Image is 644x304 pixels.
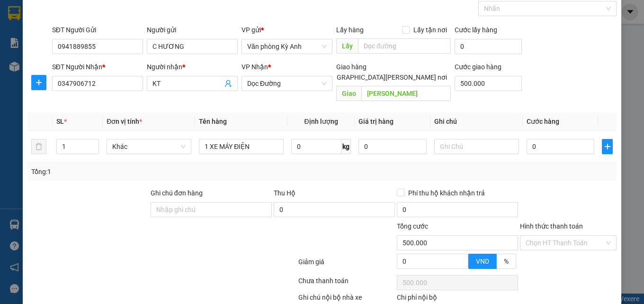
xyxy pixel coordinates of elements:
span: Lấy tận nơi [410,25,451,35]
span: Tên hàng [199,118,227,125]
input: Dọc đường [358,38,451,54]
div: Giảm giá [297,257,396,273]
span: % [504,258,509,265]
span: Đơn vị tính [107,118,142,125]
input: Ghi chú đơn hàng [151,202,272,217]
div: Người nhận [147,62,238,72]
span: Tổng cước [397,222,428,230]
span: Giá trị hàng [358,118,394,125]
span: VND [476,258,489,265]
span: Thu Hộ [274,189,295,197]
button: plus [602,139,613,154]
div: Gửi: Văn phòng Kỳ Anh [7,55,78,75]
span: Dọc Đường [247,76,327,91]
span: Cước hàng [527,118,559,125]
span: user-add [224,80,232,87]
label: Hình thức thanh toán [520,222,583,230]
input: 0 [358,139,427,154]
div: Nhận: Bến Xe Nước Ngầm [83,55,154,75]
div: Chưa thanh toán [297,276,396,292]
span: kg [341,139,351,154]
label: Cước giao hàng [455,63,501,71]
span: Giao hàng [336,63,367,71]
span: Lấy hàng [336,26,364,34]
input: VD: Bàn, Ghế [199,139,284,154]
div: Người gửi [147,25,238,35]
button: plus [31,75,46,90]
input: Dọc đường [361,86,451,101]
span: plus [602,143,612,150]
th: Ghi chú [430,112,523,131]
span: [GEOGRAPHIC_DATA][PERSON_NAME] nơi [318,72,451,83]
div: SĐT Người Nhận [52,62,143,72]
span: Giao [336,86,361,101]
span: Định lượng [304,118,338,125]
button: delete [31,139,46,154]
span: Khác [112,139,186,154]
div: SĐT Người Gửi [52,25,143,35]
div: VP gửi [241,25,332,35]
div: Tổng: 1 [31,166,250,177]
text: VPKA1410250170 [43,40,118,50]
input: Ghi Chú [434,139,519,154]
span: SL [56,118,64,125]
span: Lấy [336,38,358,54]
input: Cước lấy hàng [455,39,522,54]
span: VP Nhận [241,63,268,71]
label: Ghi chú đơn hàng [151,189,203,197]
span: plus [32,79,46,86]
span: Phí thu hộ khách nhận trả [404,188,489,198]
label: Cước lấy hàng [455,26,497,34]
input: Cước giao hàng [455,76,522,91]
span: Văn phòng Kỳ Anh [247,39,327,54]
